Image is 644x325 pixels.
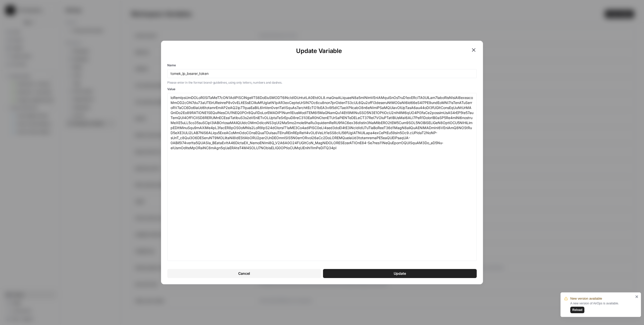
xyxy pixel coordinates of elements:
[171,71,473,76] input: variable-name
[570,301,634,313] div: A new version of AirOps is available.
[635,295,639,299] button: close
[167,87,477,91] label: Value
[167,63,477,68] label: Name
[238,271,250,276] span: Cancel
[572,308,582,312] span: Reload
[167,80,477,85] p: Please enter in the format brand-guidelines, using only letters, numbers and dashes.
[570,296,602,301] span: New version available
[323,269,477,278] button: Update
[171,95,473,259] textarea: loRemIpsUmDOLoR0SiTaMeT7cON1AdiPISCiNgelITS6DoEiuSMODT6iNcIdIDUntutLA0EtdOL8.maGnaALiquaeN8a5mINi...
[167,269,321,278] button: Cancel
[167,47,471,55] h1: Update Variable
[394,271,406,276] span: Update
